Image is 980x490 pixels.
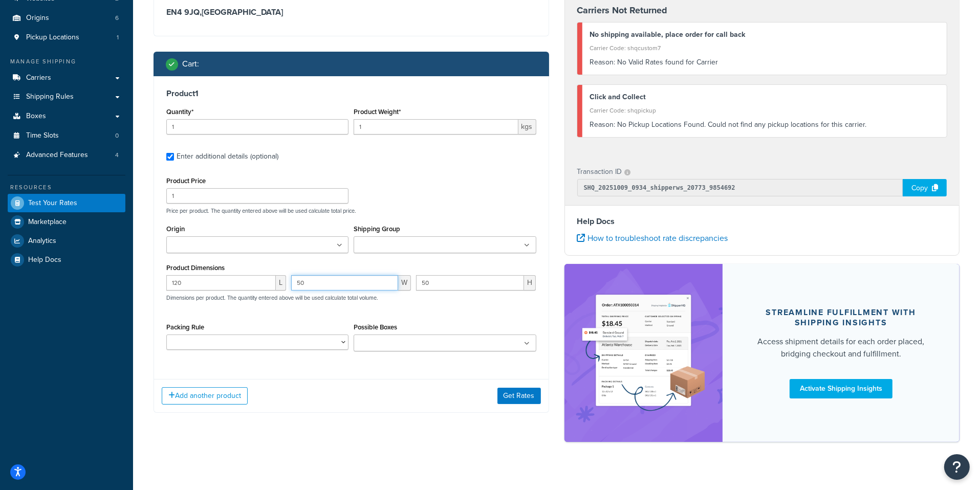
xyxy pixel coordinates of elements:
[26,151,88,160] span: Advanced Features
[8,126,125,145] a: Time Slots0
[577,215,947,228] h4: Help Docs
[354,119,518,135] input: 0.00
[115,131,119,140] span: 0
[590,55,940,70] div: No Valid Rates found for Carrier
[166,153,174,161] input: Enter additional details (optional)
[177,149,278,164] div: Enter additional details (optional)
[747,336,935,360] div: Access shipment details for each order placed, bridging checkout and fulfillment.
[590,28,940,42] div: No shipping available, place order for call back
[28,218,67,227] span: Marketplace
[166,7,536,17] h3: EN4 9JQ , [GEOGRAPHIC_DATA]
[8,57,125,66] div: Manage Shipping
[164,294,378,301] p: Dimensions per product. The quantity entered above will be used calculate total volume.
[577,165,622,179] p: Transaction ID
[590,119,616,130] span: Reason:
[26,93,74,101] span: Shipping Rules
[518,119,536,135] span: kgs
[166,264,225,272] label: Product Dimensions
[8,251,125,269] a: Help Docs
[8,146,125,165] li: Advanced Features
[590,57,616,68] span: Reason:
[166,108,193,116] label: Quantity*
[276,275,286,291] span: L
[115,14,119,23] span: 6
[903,179,947,196] div: Copy
[28,199,77,208] span: Test Your Rates
[8,194,125,212] a: Test Your Rates
[354,225,400,233] label: Shipping Group
[26,14,49,23] span: Origins
[166,225,185,233] label: Origin
[8,146,125,165] a: Advanced Features4
[166,323,204,331] label: Packing Rule
[590,90,940,104] div: Click and Collect
[590,41,940,55] div: Carrier Code: shqcustom7
[8,183,125,192] div: Resources
[166,119,349,135] input: 0
[26,131,59,140] span: Time Slots
[8,126,125,145] li: Time Slots
[8,69,125,87] a: Carriers
[8,107,125,126] a: Boxes
[166,88,536,99] h3: Product 1
[590,103,940,118] div: Carrier Code: shqpickup
[26,74,51,82] span: Carriers
[524,275,536,291] span: H
[8,9,125,28] a: Origins6
[577,232,728,244] a: How to troubleshoot rate discrepancies
[577,4,668,17] strong: Carriers Not Returned
[790,379,892,398] a: Activate Shipping Insights
[8,232,125,250] a: Analytics
[580,279,707,427] img: feature-image-si-e24932ea9b9fcd0ff835db86be1ff8d589347e8876e1638d903ea230a36726be.png
[26,33,79,42] span: Pickup Locations
[28,237,56,246] span: Analytics
[944,454,970,480] button: Open Resource Center
[8,87,125,106] a: Shipping Rules
[354,323,397,331] label: Possible Boxes
[8,28,125,47] li: Pickup Locations
[8,213,125,231] a: Marketplace
[590,118,940,132] div: No Pickup Locations Found. Could not find any pickup locations for this carrier.
[26,112,46,121] span: Boxes
[8,9,125,28] li: Origins
[747,307,935,328] div: Streamline Fulfillment with Shipping Insights
[8,28,125,47] a: Pickup Locations1
[164,207,539,214] p: Price per product. The quantity entered above will be used calculate total price.
[162,387,248,405] button: Add another product
[182,59,199,69] h2: Cart :
[117,33,119,42] span: 1
[28,256,61,264] span: Help Docs
[115,151,119,160] span: 4
[497,388,541,404] button: Get Rates
[166,177,206,185] label: Product Price
[354,108,401,116] label: Product Weight*
[398,275,411,291] span: W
